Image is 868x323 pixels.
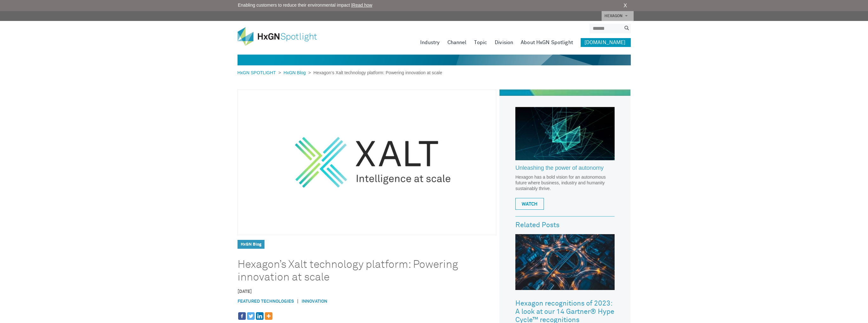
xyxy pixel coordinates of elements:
[238,27,326,46] img: HxGN Spotlight
[238,69,442,76] div: > >
[302,299,327,304] a: Innovation
[265,312,272,320] a: More
[238,258,478,284] h1: Hexagon’s Xalt technology platform: Powering innovation at scale
[515,198,544,210] a: WATCH
[238,70,278,75] a: HxGN SPOTLIGHT
[515,165,615,175] a: Unleashing the power of autonomy
[238,312,246,320] a: Facebook
[515,221,615,229] h3: Related Posts
[352,3,372,8] a: Read how
[474,38,487,47] a: Topic
[420,38,440,47] a: Industry
[521,38,573,47] a: About HxGN Spotlight
[495,38,513,47] a: Division
[238,299,294,304] a: Featured Technologies
[281,70,308,75] a: HxGN Blog
[515,234,615,290] img: Hexagon recognitions of 2023: A look at our 14 Gartner® Hype Cycle™ recognitions
[602,11,634,21] a: HEXAGON
[311,70,442,75] span: Hexagon’s Xalt technology platform: Powering innovation at scale
[623,2,627,10] a: X
[447,38,467,47] a: Channel
[581,38,631,47] a: [DOMAIN_NAME]
[238,89,497,235] img: 2fA615sYP1bCg4QgeNJYko.jpg
[294,298,302,305] span: |
[238,289,252,294] time: [DATE]
[238,2,372,9] span: Enabling customers to reduce their environmental impact |
[256,312,264,320] a: Linkedin
[515,107,615,160] img: Hexagon_CorpVideo_Pod_RR_2.jpg
[515,174,615,191] p: Hexagon has a bold vision for an autonomous future where business, industry and humanity sustaina...
[241,242,261,247] a: HxGN Blog
[247,312,255,320] a: Twitter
